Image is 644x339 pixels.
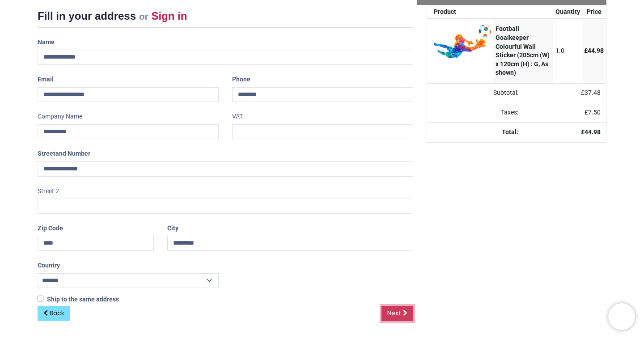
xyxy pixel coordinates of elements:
[139,11,148,21] small: or
[38,221,63,236] label: Zip Code
[427,5,493,19] th: Product
[38,35,55,50] label: Name
[38,10,136,22] span: Fill in your address
[381,306,413,321] a: Next
[427,83,524,103] td: Subtotal:
[585,128,601,136] span: 44.98
[585,109,601,116] span: £
[581,128,601,136] strong: £
[434,25,491,58] img: H9vodCTs73EuwAAAABJRU5ErkJggg==
[581,89,601,96] span: £
[496,25,550,76] strong: Football Goalkeeper Colourful Wall Sticker (205cm (W) x 120cm (H) : G, As shown)
[555,47,580,55] div: 1.0
[151,10,187,22] a: Sign in
[584,47,604,54] span: £
[38,109,82,124] label: Company Name
[232,109,243,124] label: VAT
[387,309,401,318] span: Next
[232,72,250,87] label: Phone
[38,306,70,321] a: Back
[427,103,524,123] td: Taxes:
[585,89,601,96] span: 37.48
[608,303,635,330] iframe: Brevo live chat
[553,5,582,19] th: Quantity
[588,109,601,116] span: 7.50
[38,295,119,304] label: Ship to the same address
[55,150,90,157] span: and Number
[582,5,606,19] th: Price
[38,296,43,301] input: Ship to the same address
[502,128,518,136] strong: Total:
[38,146,90,161] label: Street
[50,309,64,318] span: Back
[167,221,178,236] label: City
[588,47,604,54] span: 44.98
[38,258,60,273] label: Country
[38,184,59,199] label: Street 2
[38,72,54,87] label: Email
